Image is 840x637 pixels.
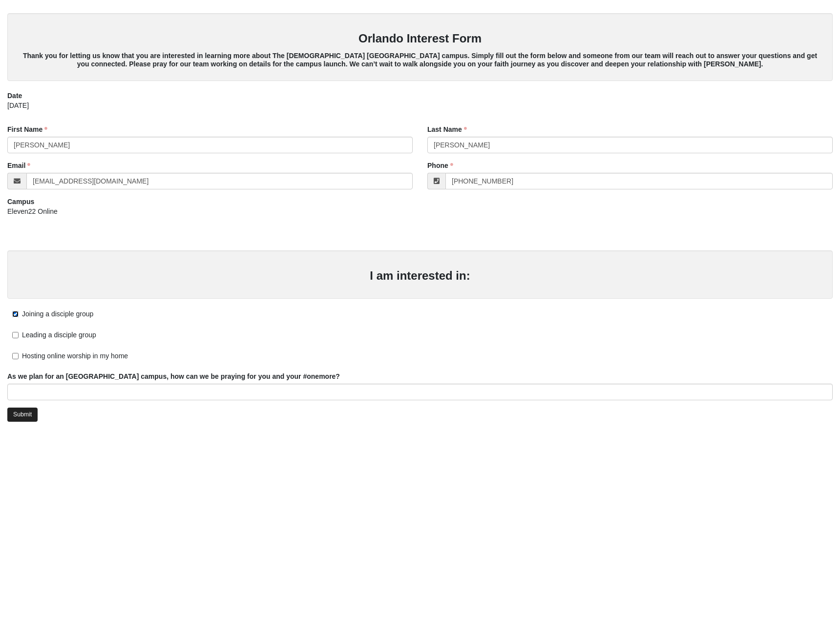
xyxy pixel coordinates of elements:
label: Last Name [427,124,467,134]
span: Hosting online worship in my home [22,352,128,360]
input: Hosting online worship in my home [12,353,19,359]
span: Joining a disciple group [22,310,93,318]
input: Leading a disciple group [12,332,19,338]
div: Eleven22 Online [7,206,413,223]
h3: I am interested in: [17,269,823,283]
a: Submit [7,408,38,422]
label: Campus [7,197,34,206]
label: Date [7,91,22,101]
div: [DATE] [7,101,833,117]
input: Joining a disciple group [12,311,19,317]
h5: Thank you for letting us know that you are interested in learning more about The [DEMOGRAPHIC_DAT... [17,52,823,68]
label: First Name [7,124,47,134]
span: Leading a disciple group [22,331,96,339]
label: As we plan for an [GEOGRAPHIC_DATA] campus, how can we be praying for you and your #onemore? [7,371,340,381]
h3: Orlando Interest Form [17,32,823,46]
label: Email [7,161,30,170]
label: Phone [427,161,453,170]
